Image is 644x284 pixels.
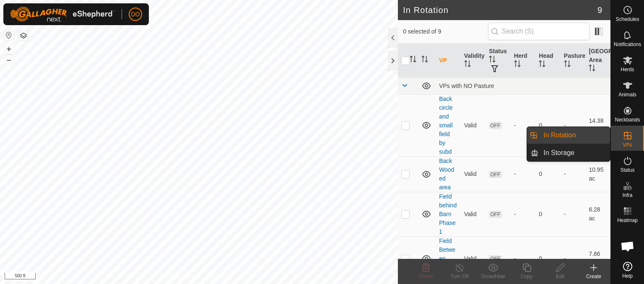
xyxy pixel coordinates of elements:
div: Edit [543,273,577,280]
td: Valid [461,156,486,192]
span: VPs [623,142,632,147]
div: - [514,170,532,178]
span: Neckbands [615,117,640,122]
th: Head [535,44,561,78]
td: - [561,192,586,236]
p-sorticon: Activate to sort [564,62,571,68]
th: VP [436,44,461,78]
a: Contact Us [207,273,232,281]
span: Schedules [615,17,639,22]
td: 6.28 ac [585,192,610,236]
div: - [514,210,532,219]
a: Privacy Policy [166,273,197,281]
td: 0 [535,192,561,236]
img: Gallagher Logo [10,7,115,22]
th: Validity [461,44,486,78]
td: 10.95 ac [585,156,610,192]
span: 0 selected of 9 [403,27,488,36]
td: 0 [535,156,561,192]
span: Help [622,274,633,279]
button: – [4,55,14,65]
span: Herds [621,67,634,72]
a: Help [611,258,644,282]
th: [GEOGRAPHIC_DATA] Area [585,44,610,78]
th: Status [486,44,511,78]
td: Valid [461,236,486,281]
span: OFF [489,171,501,178]
td: - [561,94,586,156]
div: Create [577,273,610,280]
th: Herd [511,44,536,78]
td: Valid [461,94,486,156]
p-sorticon: Activate to sort [421,57,428,64]
p-sorticon: Activate to sort [410,57,416,64]
a: In Storage [538,145,610,161]
td: - [561,156,586,192]
a: Field behind Barn Phase 1 [439,193,457,235]
p-sorticon: Activate to sort [489,57,496,64]
a: Back Wooded area [439,157,454,191]
input: Search (S) [488,23,589,40]
span: In Storage [543,148,574,158]
td: 0 [535,236,561,281]
p-sorticon: Activate to sort [464,62,471,68]
span: Heatmap [617,218,638,223]
h2: In Rotation [403,5,597,15]
a: Field Between Houses-Full [439,238,456,279]
div: - [514,254,532,263]
div: Show/Hide [476,273,510,280]
span: OFF [489,122,501,129]
span: DO [131,10,140,19]
span: 9 [597,4,602,16]
span: In Rotation [543,130,576,140]
a: Back circle and small field by subd [439,96,453,155]
a: In Rotation [538,127,610,144]
p-sorticon: Activate to sort [539,62,545,68]
span: Status [620,168,634,173]
p-sorticon: Activate to sort [514,62,521,68]
button: + [4,44,14,54]
span: Delete [419,274,434,279]
div: - [514,121,532,130]
div: Copy [510,273,543,280]
li: In Rotation [527,127,610,144]
td: 7.86 ac [585,236,610,281]
span: Infra [622,193,632,198]
button: Reset Map [4,30,14,40]
td: - [561,236,586,281]
li: In Storage [527,145,610,161]
span: OFF [489,211,501,218]
div: Turn Off [443,273,476,280]
div: VPs with NO Pasture [439,83,607,89]
div: Open chat [615,234,640,259]
span: OFF [489,255,501,262]
p-sorticon: Activate to sort [589,66,595,72]
th: Pasture [561,44,586,78]
span: Animals [618,92,636,97]
td: 14.38 ac [585,94,610,156]
button: Map Layers [18,31,29,41]
td: Valid [461,192,486,236]
td: 0 [535,94,561,156]
span: Notifications [614,42,641,47]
